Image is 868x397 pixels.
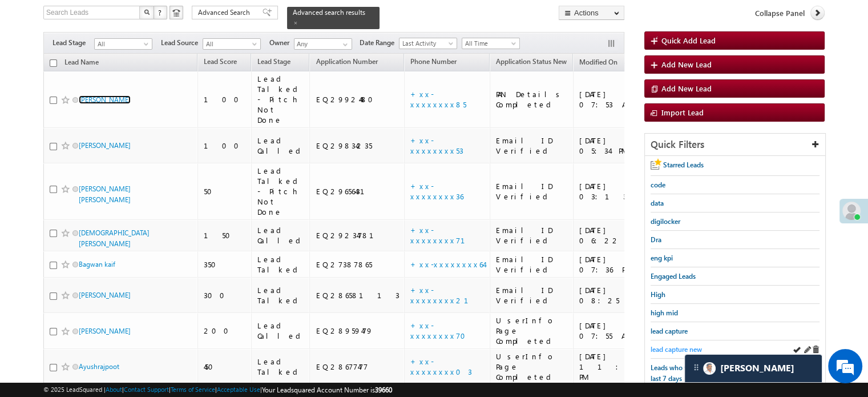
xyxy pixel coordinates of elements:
div: Lead Talked [257,254,305,275]
a: +xx-xxxxxxxx70 [410,320,473,340]
a: Terms of Service [171,386,215,393]
a: Application Number [310,55,383,70]
div: Email ID Verified [496,285,568,306]
a: Application Status New [490,55,572,70]
span: (sorted descending) [619,58,628,67]
a: +xx-xxxxxxxx03 [410,356,472,376]
div: Lead Talked [257,356,305,377]
span: eng kpi [651,254,673,262]
div: Quick Filters [645,134,825,156]
span: Application Status New [496,57,567,66]
div: EQ29656431 [316,186,399,197]
div: UserInfo Page Completed [496,315,568,346]
div: EQ29924480 [316,94,399,105]
span: lead capture new [651,345,702,354]
div: EQ28959479 [316,326,399,336]
a: Lead Stage [252,55,296,70]
span: Lead Source [161,38,203,48]
a: All Time [462,38,520,49]
a: [PERSON_NAME] [79,291,131,299]
span: Owner [269,38,294,48]
div: EQ28658113 [316,290,399,300]
span: Quick Add Lead [661,35,716,45]
div: Chat with us now [59,60,192,75]
a: [PERSON_NAME] [79,327,131,335]
a: Show All Items [337,39,351,50]
span: high mid [651,308,678,317]
textarea: Type your message and hit 'Enter' [15,106,208,301]
div: Lead Called [257,135,305,156]
div: 200 [204,326,246,336]
a: [PERSON_NAME] [PERSON_NAME] [79,185,131,204]
a: About [106,386,122,393]
span: Lead Score [204,57,237,66]
div: [DATE] 05:34 PM [579,135,651,156]
span: Lead Stage [53,38,94,48]
span: Date Range [360,38,399,48]
span: digilocker [651,217,680,226]
a: [PERSON_NAME] [79,141,131,150]
a: Lead Score [198,55,243,70]
div: Lead Called [257,320,305,341]
a: [DEMOGRAPHIC_DATA][PERSON_NAME] [79,228,150,248]
a: +xx-xxxxxxxx71 [410,225,479,245]
span: Add New Lead [661,83,712,93]
a: All [203,38,261,50]
span: Carter [720,363,794,374]
input: Check all records [50,59,57,67]
img: Search [144,9,150,15]
div: 100 [204,141,246,151]
div: [DATE] 08:25 AM [579,285,651,306]
div: Lead Talked - Pitch Not Done [257,74,305,125]
span: Add New Lead [661,59,712,69]
a: Contact Support [124,386,169,393]
span: Your Leadsquared Account Number is [262,386,392,394]
div: Email ID Verified [496,254,568,275]
span: Engaged Leads [651,272,696,280]
div: [DATE] 06:22 AM [579,225,651,246]
span: Application Number [316,57,377,66]
span: Dra [651,235,661,244]
span: data [651,199,664,207]
span: Lead Stage [257,57,290,66]
div: Email ID Verified [496,181,568,202]
span: All Time [462,38,516,49]
div: Email ID Verified [496,225,568,246]
a: +xx-xxxxxxxx85 [410,89,466,109]
a: Phone Number [405,55,462,70]
a: Last Activity [399,38,457,49]
div: carter-dragCarter[PERSON_NAME] [684,354,822,383]
img: Carter [703,362,716,375]
a: [PERSON_NAME] [79,95,131,104]
a: All [94,38,152,50]
a: +xx-xxxxxxxx21 [410,285,482,305]
div: 100 [204,94,246,105]
a: +xx-xxxxxxxx53 [410,135,463,155]
span: Last Activity [399,38,454,49]
div: 450 [204,362,246,372]
span: Import Lead [661,107,704,117]
span: Modified On [579,58,617,66]
span: 39660 [375,386,392,394]
span: High [651,290,665,299]
span: © 2025 LeadSquared | | | | | [43,384,392,395]
div: 150 [204,230,246,240]
div: Lead Talked [257,285,305,306]
span: Advanced search results [293,8,365,17]
div: [DATE] 07:55 AM [579,320,651,341]
div: UserInfo Page Completed [496,351,568,382]
img: d_60004797649_company_0_60004797649 [19,60,48,75]
a: +xx-xxxxxxxx36 [410,181,463,201]
div: [DATE] 07:53 AM [579,89,651,110]
a: Bagwan kaif [79,260,115,268]
a: Lead Name [59,56,104,71]
span: code [651,181,665,189]
div: Minimize live chat window [187,6,215,33]
span: All [95,39,149,49]
span: lead capture [651,327,688,335]
span: Phone Number [410,57,457,66]
div: 50 [204,186,246,197]
div: EQ28677477 [316,362,399,372]
span: Starred Leads [663,161,704,169]
div: EQ29834235 [316,141,399,151]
